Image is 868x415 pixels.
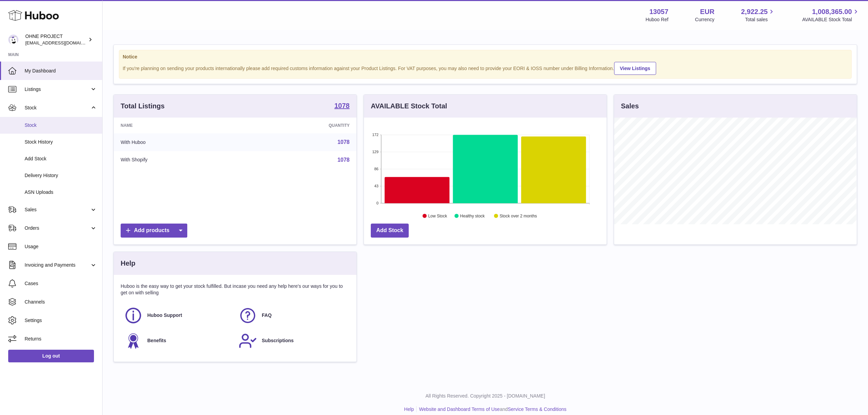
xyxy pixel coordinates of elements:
span: Add Stock [25,156,97,162]
a: Log out [8,350,94,362]
text: 129 [372,150,378,154]
a: 1078 [337,157,350,163]
strong: EUR [700,7,714,16]
a: 1,008,365.00 AVAILABLE Stock Total [802,7,860,23]
text: Low Stock [428,214,447,218]
a: Website and Dashboard Terms of Use [419,406,500,412]
span: AVAILABLE Stock Total [802,16,860,23]
td: With Huboo [114,133,245,151]
span: Huboo Support [147,312,182,319]
span: Subscriptions [262,337,294,344]
span: Listings [25,86,90,93]
text: 43 [374,184,378,188]
span: Returns [25,336,97,342]
a: Help [404,406,414,412]
a: Subscriptions [239,332,346,350]
text: 172 [372,133,378,137]
a: 1078 [335,102,350,110]
span: Sales [25,206,90,213]
text: Healthy stock [460,214,485,218]
span: 2,922.25 [741,7,768,16]
th: Quantity [245,118,356,133]
span: 1,008,365.00 [812,7,852,16]
span: Invoicing and Payments [25,262,90,268]
div: Currency [695,16,715,23]
text: 86 [374,167,378,171]
span: Total sales [745,16,775,23]
span: Benefits [147,337,166,344]
span: Channels [25,299,97,305]
span: Usage [25,243,97,250]
h3: AVAILABLE Stock Total [371,102,447,111]
strong: 1078 [335,102,350,109]
span: FAQ [262,312,272,319]
span: Delivery History [25,172,97,179]
span: Orders [25,225,90,231]
span: Stock History [25,139,97,145]
text: 0 [376,201,378,205]
a: 2,922.25 Total sales [741,7,776,23]
h3: Help [121,259,135,268]
div: Huboo Ref [646,16,668,23]
a: FAQ [239,306,346,325]
td: With Shopify [114,151,245,169]
img: internalAdmin-13057@internal.huboo.com [8,35,18,45]
a: Add products [121,224,187,238]
a: Huboo Support [124,306,232,325]
a: Benefits [124,332,232,350]
span: [EMAIL_ADDRESS][DOMAIN_NAME] [25,40,100,45]
h3: Total Listings [121,102,165,111]
a: Service Terms & Conditions [508,406,567,412]
li: and [417,406,566,413]
div: If you're planning on sending your products internationally please add required customs informati... [123,61,848,75]
th: Name [114,118,245,133]
a: View Listings [614,62,656,75]
div: OHNE PROJECT [25,33,87,46]
span: My Dashboard [25,68,97,74]
p: All Rights Reserved. Copyright 2025 - [DOMAIN_NAME] [108,393,863,399]
span: Stock [25,122,97,129]
a: 1078 [337,139,350,145]
span: Cases [25,280,97,287]
strong: 13057 [649,7,668,16]
h3: Sales [621,102,639,111]
p: Huboo is the easy way to get your stock fulfilled. But incase you need any help here's our ways f... [121,283,350,296]
strong: Notice [123,54,848,60]
span: ASN Uploads [25,189,97,196]
span: Stock [25,105,90,111]
a: Add Stock [371,224,409,238]
span: Settings [25,317,97,324]
text: Stock over 2 months [500,214,537,218]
